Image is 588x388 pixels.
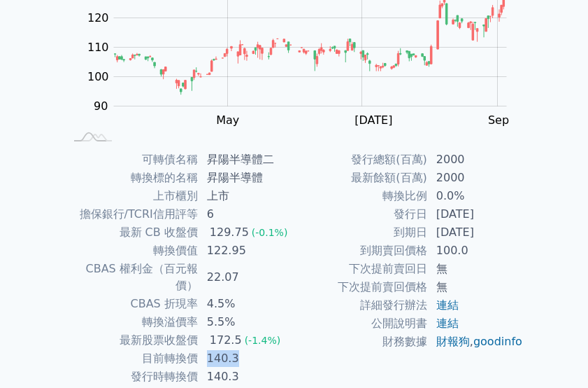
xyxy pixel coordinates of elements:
[87,41,109,54] tspan: 110
[294,187,428,205] td: 轉換比例
[294,314,428,333] td: 公開說明書
[428,260,524,278] td: 無
[436,317,459,330] a: 連結
[65,313,199,331] td: 轉換溢價率
[294,151,428,169] td: 發行總額(百萬)
[65,331,199,349] td: 最新股票收盤價
[428,205,524,223] td: [DATE]
[428,242,524,260] td: 100.0
[436,298,459,312] a: 連結
[488,113,509,127] tspan: Sep
[294,169,428,187] td: 最新餘額(百萬)
[294,278,428,296] td: 下次提前賣回價格
[65,349,199,368] td: 目前轉換價
[65,187,199,205] td: 上市櫃別
[428,223,524,242] td: [DATE]
[65,205,199,223] td: 擔保銀行/TCRI信用評等
[294,223,428,242] td: 到期日
[428,151,524,169] td: 2000
[428,187,524,205] td: 0.0%
[473,335,522,348] a: goodinfo
[428,169,524,187] td: 2000
[216,113,239,127] tspan: May
[207,224,252,241] div: 129.75
[65,151,199,169] td: 可轉債名稱
[65,368,199,386] td: 發行時轉換價
[199,313,294,331] td: 5.5%
[94,99,108,113] tspan: 90
[354,113,392,127] tspan: [DATE]
[199,295,294,313] td: 4.5%
[199,169,294,187] td: 昇陽半導體
[199,260,294,295] td: 22.07
[207,332,245,349] div: 172.5
[87,70,109,83] tspan: 100
[199,349,294,368] td: 140.3
[65,242,199,260] td: 轉換價值
[294,205,428,223] td: 發行日
[87,11,109,25] tspan: 120
[65,223,199,242] td: 最新 CB 收盤價
[428,278,524,296] td: 無
[199,368,294,386] td: 140.3
[65,169,199,187] td: 轉換標的名稱
[199,205,294,223] td: 6
[65,260,199,295] td: CBAS 權利金（百元報價）
[294,260,428,278] td: 下次提前賣回日
[65,295,199,313] td: CBAS 折現率
[294,242,428,260] td: 到期賣回價格
[294,333,428,351] td: 財務數據
[294,296,428,314] td: 詳細發行辦法
[436,335,470,348] a: 財報狗
[199,151,294,169] td: 昇陽半導體二
[199,187,294,205] td: 上市
[199,242,294,260] td: 122.95
[428,333,524,351] td: ,
[252,227,288,238] span: (-0.1%)
[245,335,281,346] span: (-1.4%)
